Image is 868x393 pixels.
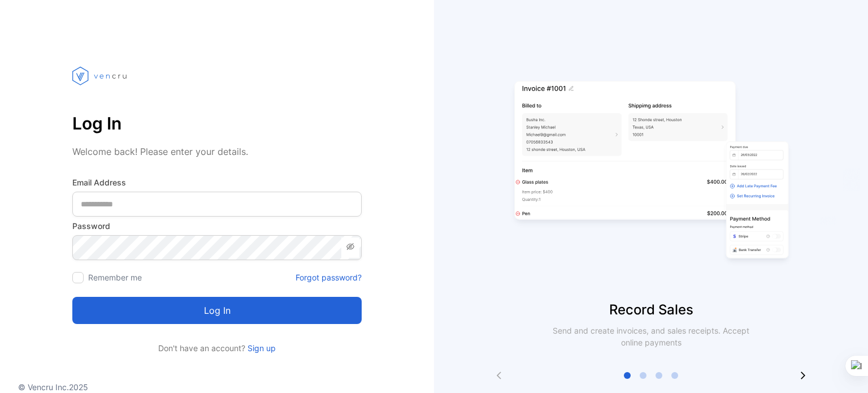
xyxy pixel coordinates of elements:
[296,271,362,283] a: Forgot password?
[72,220,362,232] label: Password
[72,45,129,106] img: vencru logo
[72,176,362,188] label: Email Address
[72,342,362,354] p: Don't have an account?
[245,343,276,353] a: Sign up
[542,325,759,348] p: Send and create invoices, and sales receipts. Accept online payments
[88,273,142,282] label: Remember me
[72,297,362,324] button: Log in
[72,145,362,158] p: Welcome back! Please enter your details.
[72,110,362,137] p: Log In
[510,45,792,300] img: slider image
[434,300,868,320] p: Record Sales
